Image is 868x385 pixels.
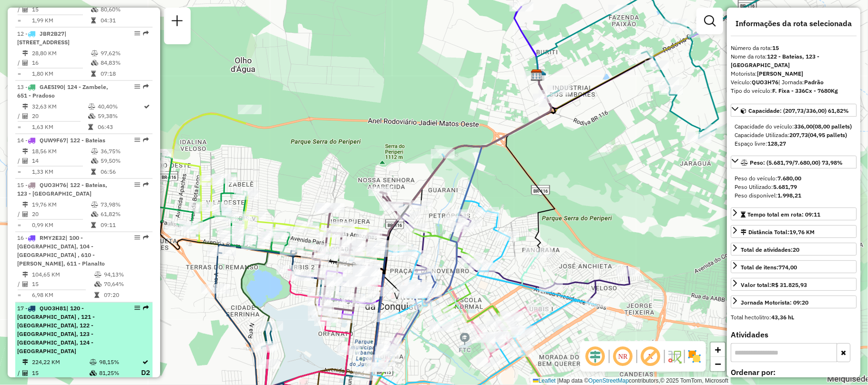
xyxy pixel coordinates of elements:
strong: (08,00 pallets) [813,123,852,130]
div: Peso disponível: [735,191,853,200]
td: 224,22 KM [31,358,89,367]
a: Capacidade: (207,73/336,00) 61,82% [731,104,857,117]
i: Distância Total [22,148,28,154]
i: Total de Atividades [22,282,28,287]
i: Distância Total [22,50,28,56]
i: Distância Total [22,104,28,109]
a: Total de atividades:20 [731,243,857,256]
td: = [17,167,22,177]
i: Total de Atividades [22,211,28,217]
span: Peso do veículo: [735,175,801,182]
td: 28,80 KM [31,49,91,58]
img: FAD Vitória da Conquista [532,69,544,81]
td: 06:43 [97,122,143,132]
i: % de utilização da cubagem [90,371,97,376]
td: / [17,367,22,379]
i: Total de Atividades [22,60,28,66]
td: 0,99 KM [31,220,91,230]
span: Capacidade: (207,73/336,00) 61,82% [748,107,849,114]
strong: 7.680,00 [777,175,801,182]
div: Veículo: [731,78,857,87]
div: Capacidade do veículo: [735,122,853,131]
em: Opções [134,30,140,36]
i: % de utilização da cubagem [91,158,98,164]
span: RMY2E32 [40,235,65,242]
strong: 5.681,79 [773,183,797,190]
td: 04:31 [100,16,148,25]
em: Rota exportada [143,137,149,143]
strong: 15 [772,44,779,51]
td: 19,76 KM [31,200,91,209]
td: 06:56 [100,167,148,177]
td: 73,98% [100,200,148,209]
td: 09:11 [100,220,148,230]
i: Tempo total em rota [91,222,96,228]
i: Tempo total em rota [88,124,93,130]
div: Distância Total: [741,228,815,237]
td: 70,64% [103,280,149,289]
td: = [17,220,22,230]
span: − [715,358,721,370]
div: Jornada Motorista: 09:20 [741,298,808,307]
div: Tipo do veículo: [731,87,857,95]
td: 1,33 KM [31,167,91,177]
div: Capacidade Utilizada: [735,131,853,139]
td: 15 [31,367,89,379]
td: / [17,111,22,121]
a: Nova sessão e pesquisa [168,11,187,33]
td: 07:20 [103,291,149,300]
em: Rota exportada [143,235,149,241]
strong: F. Fixa - 336Cx - 7680Kg [772,87,838,94]
td: = [17,122,22,132]
i: Distância Total [22,272,28,278]
div: Peso: (5.681,79/7.680,00) 73,98% [731,170,857,204]
td: 84,83% [100,58,148,68]
img: CDD Vitória da Conquista [531,69,543,81]
span: 14 - [17,137,105,144]
span: 12 - [17,30,70,46]
span: 13 - [17,83,108,99]
td: / [17,58,22,68]
em: Rota exportada [143,306,149,311]
i: Total de Atividades [22,7,28,12]
div: Valor total: [741,281,807,289]
div: Espaço livre: [735,139,853,148]
a: Exibir filtros [700,11,719,30]
strong: QUO3H76 [752,79,778,86]
td: 15 [31,5,91,14]
td: = [17,16,22,25]
a: Jornada Motorista: 09:20 [731,296,857,308]
i: % de utilização do peso [91,202,98,207]
a: Valor total:R$ 31.825,93 [731,278,857,291]
h4: Informações da rota selecionada [731,19,857,28]
em: Opções [134,137,140,143]
span: QUW9F67 [40,137,66,144]
a: Zoom out [711,357,725,371]
i: Rota otimizada [143,360,149,365]
strong: 774,00 [778,264,797,271]
td: 14 [31,156,91,166]
i: Tempo total em rota [91,18,96,23]
div: Atividade não roteirizada - IVONETE DE OLIVEIRA [397,280,420,290]
div: Map data © contributors,© 2025 TomTom, Microsoft [531,377,731,385]
strong: (04,95 pallets) [808,131,847,138]
i: Total de Atividades [22,113,28,119]
td: 80,60% [100,5,148,14]
a: OpenStreetMap [589,377,629,384]
em: Opções [134,182,140,188]
span: Ocultar NR [612,345,634,368]
i: % de utilização do peso [88,104,95,109]
span: QUO3H76 [40,181,66,188]
em: Rota exportada [143,30,149,36]
td: 104,65 KM [31,270,94,280]
strong: Padrão [804,79,824,86]
strong: 122 - Bateias, 123 - [GEOGRAPHIC_DATA] [731,53,819,69]
td: 81,25% [99,367,141,379]
span: 17 - [17,305,95,355]
i: % de utilização da cubagem [91,60,98,66]
strong: 43,36 hL [771,314,794,321]
td: 59,38% [97,111,143,121]
i: % de utilização do peso [91,148,98,154]
i: % de utilização da cubagem [91,7,98,12]
td: 32,63 KM [31,102,88,111]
